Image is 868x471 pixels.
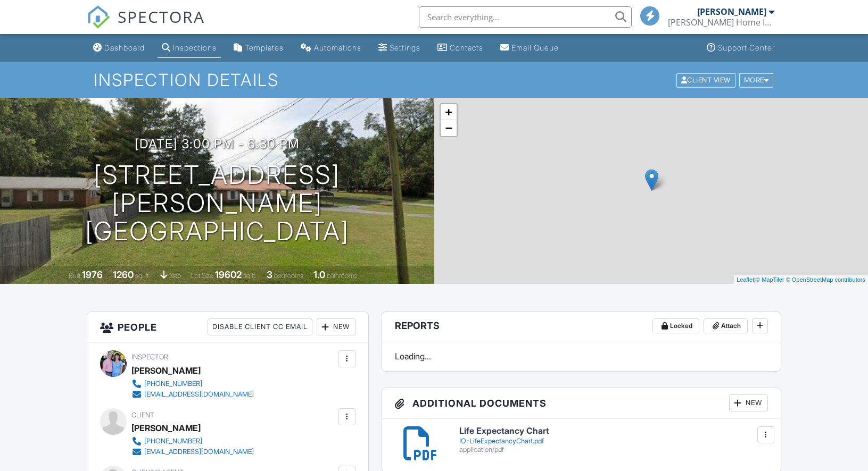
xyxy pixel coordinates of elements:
[459,426,768,436] h6: Life Expectancy Chart
[374,38,425,58] a: Settings
[87,14,205,37] a: SPECTORA
[441,104,457,120] a: Zoom in
[433,38,487,58] a: Contacts
[327,272,357,280] span: bathrooms
[382,388,781,418] h3: Additional Documents
[191,272,213,280] span: Lot Size
[459,437,768,445] div: IO-LifeExpectancyChart.pdf
[296,38,366,58] a: Automations (Basic)
[496,38,563,58] a: Email Queue
[274,272,303,280] span: bedrooms
[144,390,254,399] div: [EMAIL_ADDRESS][DOMAIN_NAME]
[87,312,368,342] h3: People
[739,73,774,87] div: More
[459,426,768,453] a: Life Expectancy Chart IO-LifeExpectancyChart.pdf application/pdf
[702,38,779,58] a: Support Center
[450,43,483,52] div: Contacts
[390,43,420,52] div: Settings
[737,276,754,283] a: Leaflet
[169,272,181,280] span: slab
[208,318,312,335] div: Disable Client CC Email
[786,276,865,283] a: © OpenStreetMap contributors
[317,318,356,335] div: New
[94,71,774,89] h1: Inspection Details
[131,420,201,436] div: [PERSON_NAME]
[131,447,254,457] a: [EMAIL_ADDRESS][DOMAIN_NAME]
[675,75,738,83] a: Client View
[69,272,80,280] span: Built
[144,437,202,445] div: [PHONE_NUMBER]
[459,445,768,454] div: application/pdf
[144,380,202,388] div: [PHONE_NUMBER]
[173,43,217,52] div: Inspections
[267,269,272,280] div: 3
[215,269,242,280] div: 19602
[419,6,632,28] input: Search everything...
[104,43,145,52] div: Dashboard
[17,161,417,245] h1: [STREET_ADDRESS][PERSON_NAME] [GEOGRAPHIC_DATA]
[245,43,284,52] div: Templates
[243,272,257,280] span: sq.ft.
[756,276,784,283] a: © MapTiler
[734,275,868,284] div: |
[135,137,300,151] h3: [DATE] 3:00 pm - 6:30 pm
[729,394,768,411] div: New
[113,269,134,280] div: 1260
[158,38,221,58] a: Inspections
[313,269,325,280] div: 1.0
[718,43,775,52] div: Support Center
[229,38,288,58] a: Templates
[314,43,361,52] div: Automations
[511,43,559,52] div: Email Queue
[87,5,110,29] img: The Best Home Inspection Software - Spectora
[144,448,254,456] div: [EMAIL_ADDRESS][DOMAIN_NAME]
[131,411,154,419] span: Client
[89,38,149,58] a: Dashboard
[135,272,150,280] span: sq. ft.
[118,5,205,28] span: SPECTORA
[131,379,254,389] a: [PHONE_NUMBER]
[82,269,103,280] div: 1976
[697,6,766,17] div: [PERSON_NAME]
[131,353,168,361] span: Inspector
[131,389,254,400] a: [EMAIL_ADDRESS][DOMAIN_NAME]
[676,73,735,87] div: Client View
[441,120,457,136] a: Zoom out
[131,436,254,447] a: [PHONE_NUMBER]
[668,17,774,28] div: Bragg Home Inspectors, LLC.,
[131,363,201,379] div: [PERSON_NAME]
